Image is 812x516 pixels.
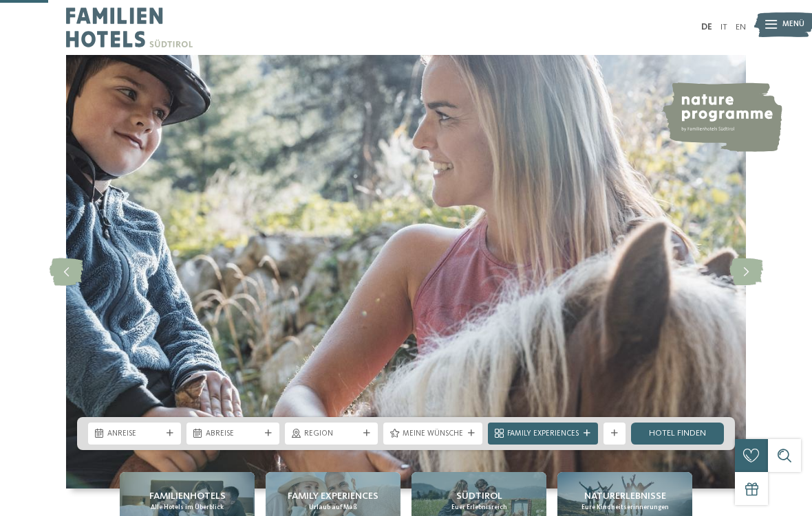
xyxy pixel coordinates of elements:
[288,489,378,503] span: Family Experiences
[151,503,224,512] span: Alle Hotels im Überblick
[309,503,357,512] span: Urlaub auf Maß
[451,503,507,512] span: Euer Erlebnisreich
[720,23,727,32] a: IT
[661,82,782,152] img: nature programme by Familienhotels Südtirol
[701,23,712,32] a: DE
[507,429,579,440] span: Family Experiences
[206,429,260,440] span: Abreise
[66,55,746,489] img: Familienhotels Südtirol: The happy family places
[149,489,226,503] span: Familienhotels
[304,429,359,440] span: Region
[107,429,162,440] span: Anreise
[456,489,502,503] span: Südtirol
[736,23,746,32] a: EN
[584,489,666,503] span: Naturerlebnisse
[403,429,463,440] span: Meine Wünsche
[782,19,804,30] span: Menü
[581,503,669,512] span: Eure Kindheitserinnerungen
[631,423,724,445] a: Hotel finden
